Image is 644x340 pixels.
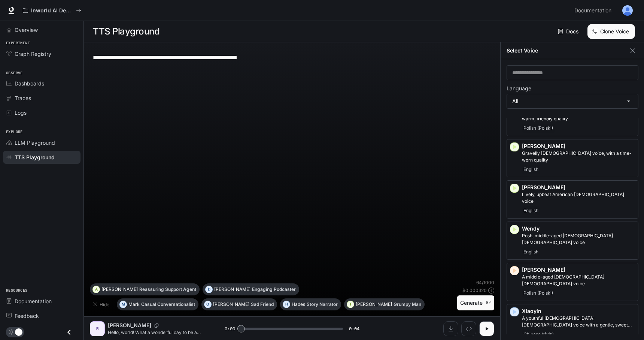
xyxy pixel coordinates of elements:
p: Posh, middle-aged British female voice [522,232,635,246]
div: H [283,298,290,310]
span: Graph Registry [15,50,51,58]
p: Sad Friend [251,302,274,307]
a: Logs [3,106,80,119]
p: Hello, world! What a wonderful day to be a text-to-speech model! [108,329,207,336]
button: Generate⌘⏎ [457,295,494,311]
button: User avatar [620,3,635,18]
span: Polish (Polski) [522,124,555,133]
p: [PERSON_NAME] [108,322,151,329]
span: Traces [15,94,31,102]
button: Inspect [461,321,476,336]
p: 64 / 1000 [476,279,494,286]
span: Overview [15,26,38,34]
p: A youthful Chinese female voice with a gentle, sweet voice [522,315,635,328]
p: Wendy [522,225,635,232]
span: Polish (Polski) [522,289,555,298]
span: 0:04 [349,325,359,333]
span: TTS Playground [15,153,55,161]
button: MMarkCasual Conversationalist [117,298,198,310]
p: Reassuring Support Agent [139,287,196,292]
div: D [206,283,212,295]
a: LLM Playground [3,136,80,149]
button: A[PERSON_NAME]Reassuring Support Agent [90,283,200,295]
a: Documentation [3,295,80,308]
p: [PERSON_NAME] [522,266,635,274]
div: M [120,298,127,310]
p: Xiaoyin [522,307,635,315]
p: Story Narrator [307,302,338,307]
p: [PERSON_NAME] [356,302,392,307]
button: T[PERSON_NAME]Grumpy Man [344,298,425,310]
h1: TTS Playground [93,24,160,39]
button: Hide [90,298,114,310]
p: ⌘⏎ [486,301,491,305]
a: Feedback [3,309,80,322]
p: Lively, upbeat American male voice [522,191,635,205]
img: User avatar [622,5,633,16]
p: Inworld AI Demos [31,7,73,14]
button: Copy Voice ID [151,323,162,328]
div: O [204,298,211,310]
div: T [347,298,354,310]
a: Docs [556,24,581,39]
p: Casual Conversationalist [141,302,195,307]
span: English [522,247,540,256]
span: Chinese (中文) [522,330,555,339]
a: Graph Registry [3,47,80,60]
button: D[PERSON_NAME]Engaging Podcaster [203,283,299,295]
span: Dark mode toggle [15,328,22,336]
p: Language [507,86,531,91]
p: [PERSON_NAME] [522,142,635,150]
button: All workspaces [19,3,85,18]
p: Hades [292,302,305,307]
p: A middle-aged Polish male voice [522,274,635,287]
a: Dashboards [3,77,80,90]
span: English [522,165,540,174]
p: Gravelly male voice, with a time-worn quality [522,150,635,163]
a: Overview [3,23,80,36]
div: All [507,94,638,108]
div: R [91,323,103,335]
div: A [93,283,100,295]
a: Documentation [571,3,617,18]
button: O[PERSON_NAME]Sad Friend [201,298,277,310]
p: $ 0.000320 [462,287,487,294]
button: Download audio [443,321,458,336]
span: 0:00 [225,325,235,333]
p: [PERSON_NAME] [101,287,138,292]
p: Grumpy Man [394,302,421,307]
span: Feedback [15,312,39,320]
p: [PERSON_NAME] [522,184,635,191]
span: Logs [15,109,27,117]
span: Dashboards [15,79,44,87]
p: [PERSON_NAME] [214,287,250,292]
button: Clone Voice [587,24,635,39]
span: English [522,206,540,215]
span: Documentation [574,6,611,15]
button: Close drawer [61,325,78,340]
button: HHadesStory Narrator [280,298,341,310]
p: [PERSON_NAME] [213,302,249,307]
span: Documentation [15,297,52,305]
p: Engaging Podcaster [252,287,296,292]
span: LLM Playground [15,139,55,147]
p: Mark [128,302,140,307]
a: Traces [3,91,80,105]
a: TTS Playground [3,151,80,164]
